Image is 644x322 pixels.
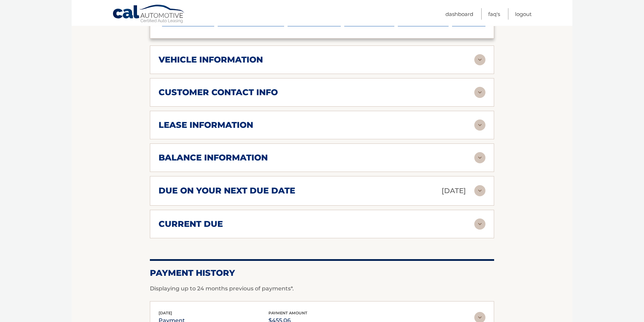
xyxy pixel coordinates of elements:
a: Dashboard [445,8,473,20]
h2: customer contact info [159,88,278,98]
h2: vehicle information [159,55,263,65]
img: accordion-rest.svg [474,87,485,98]
span: [DATE] [159,311,172,316]
p: Displaying up to 24 months previous of payments*. [150,285,494,293]
a: Logout [515,8,532,20]
a: FAQ's [488,8,500,20]
span: payment amount [268,311,307,316]
img: accordion-rest.svg [474,185,485,197]
img: accordion-rest.svg [474,152,485,164]
img: accordion-rest.svg [474,219,485,230]
h2: lease information [159,120,253,131]
h2: due on your next due date [159,186,295,196]
h2: Payment History [150,268,494,279]
img: accordion-rest.svg [474,55,485,66]
p: [DATE] [442,185,466,197]
h2: current due [159,219,223,230]
h2: balance information [159,153,268,163]
a: Cal Automotive [112,5,185,25]
img: accordion-rest.svg [474,120,485,131]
